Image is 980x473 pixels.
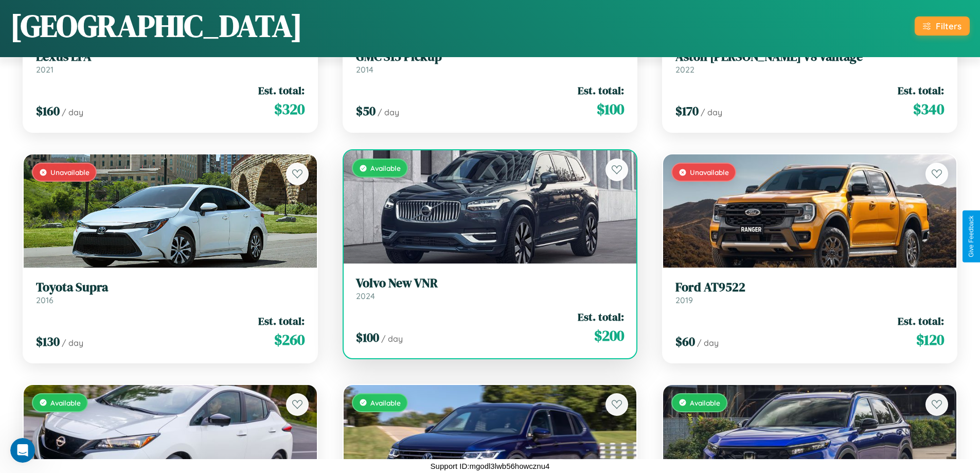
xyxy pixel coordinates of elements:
[10,438,35,463] iframe: Intercom live chat
[675,64,694,75] span: 2022
[258,313,305,328] span: Est. total:
[36,333,60,350] span: $ 130
[697,338,719,348] span: / day
[578,83,624,98] span: Est. total:
[968,216,975,257] div: Give Feedback
[356,329,379,346] span: $ 100
[578,309,624,324] span: Est. total:
[356,64,373,75] span: 2014
[898,83,944,98] span: Est. total:
[356,49,625,75] a: GMC S15 Pickup2014
[915,16,970,36] button: Filters
[690,168,729,177] span: Unavailable
[274,99,305,119] span: $ 320
[597,99,624,119] span: $ 100
[378,107,399,117] span: / day
[675,280,944,295] h3: Ford AT9522
[36,295,54,305] span: 2016
[10,5,302,47] h1: [GEOGRAPHIC_DATA]
[36,49,305,64] h3: Lexus LFA
[701,107,722,117] span: / day
[356,49,625,64] h3: GMC S15 Pickup
[356,102,376,119] span: $ 50
[356,291,375,301] span: 2024
[675,280,944,305] a: Ford AT95222019
[675,49,944,75] a: Aston [PERSON_NAME] V8 Vantage2022
[36,64,54,75] span: 2021
[370,398,401,407] span: Available
[370,164,401,172] span: Available
[36,280,305,295] h3: Toyota Supra
[916,329,944,350] span: $ 120
[675,49,944,64] h3: Aston [PERSON_NAME] V8 Vantage
[690,398,720,407] span: Available
[36,102,60,119] span: $ 160
[36,280,305,305] a: Toyota Supra2016
[431,459,550,473] p: Support ID: mgodl3lwb56howcznu4
[50,168,90,177] span: Unavailable
[36,49,305,75] a: Lexus LFA2021
[675,333,695,350] span: $ 60
[913,99,944,119] span: $ 340
[381,334,403,344] span: / day
[936,21,961,31] div: Filters
[356,276,625,291] h3: Volvo New VNR
[594,325,624,346] span: $ 200
[62,338,83,348] span: / day
[62,107,83,117] span: / day
[274,329,305,350] span: $ 260
[675,295,693,305] span: 2019
[258,83,305,98] span: Est. total:
[50,398,81,407] span: Available
[898,313,944,328] span: Est. total:
[356,276,625,301] a: Volvo New VNR2024
[675,102,699,119] span: $ 170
